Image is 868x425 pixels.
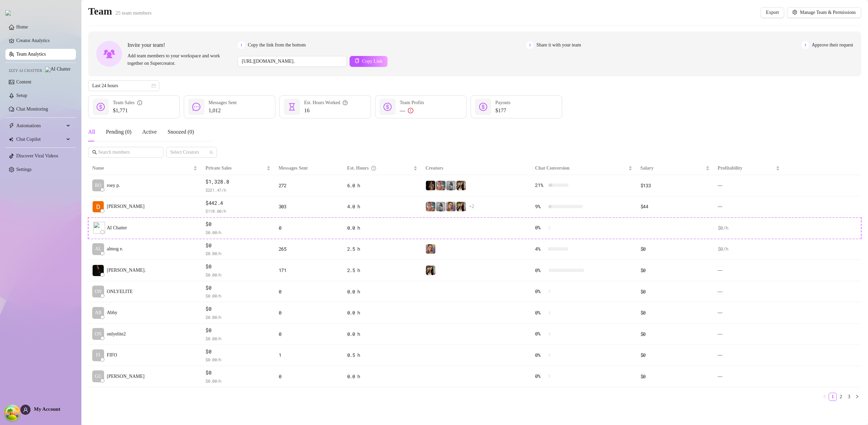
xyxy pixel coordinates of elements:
a: Home [16,24,28,30]
span: search [92,150,97,155]
span: $0 [205,326,271,334]
span: Abby [107,309,117,316]
span: question-circle [343,99,348,107]
span: 21 % [535,181,546,189]
span: Active [142,129,157,135]
span: My Account [34,406,60,412]
img: Cherry [446,202,456,211]
img: Cherry [426,244,435,254]
span: FIFO [107,351,117,359]
span: message [192,103,200,111]
span: $ 221.47 /h [205,187,271,193]
li: Previous Page [821,393,829,401]
span: $0 [205,220,271,228]
h2: Team [88,5,152,18]
a: Setup [16,93,27,98]
div: Est. Hours [347,165,412,172]
div: 0 [279,330,339,338]
span: Private Sales [205,166,232,171]
span: thunderbolt [9,123,14,129]
div: 0 [279,373,339,380]
a: Content [16,79,31,84]
span: Last 24 hours [92,81,155,91]
span: info-circle [137,99,142,107]
span: Invite your team! [127,41,238,49]
span: $0 [205,369,271,377]
span: Izzy AI Chatter [9,67,42,74]
td: — [714,196,784,218]
span: $ 110.60 /h [205,208,271,214]
div: $44 [640,203,710,210]
span: user [23,407,28,412]
img: Dana Roz [93,201,104,212]
div: Pending ( 0 ) [106,128,131,136]
img: AI Chatter [45,67,71,72]
span: $ 0.00 /h [205,292,271,299]
img: AdelDahan [426,266,435,275]
span: $0 [205,305,271,313]
a: Discover Viral Videos [16,153,58,158]
span: $1,328.8 [205,178,271,186]
span: left [823,394,827,399]
span: ON [95,288,101,295]
div: 0.5 h [347,351,417,359]
a: Chat Monitoring [16,107,48,112]
div: Est. Hours Worked [304,99,348,107]
span: copy [355,58,359,63]
div: $133 [640,182,710,189]
span: $0 [205,263,271,271]
span: Snoozed ( 0 ) [167,129,194,135]
img: Chap צ׳אפ [93,265,104,276]
span: Copy Link [362,59,382,64]
a: 2 [837,393,845,401]
span: question-circle [371,165,376,172]
span: Export [766,10,779,15]
span: almog e. [107,245,123,253]
span: 0 % [535,267,546,274]
li: 1 [829,393,837,401]
span: Approve their request [812,41,853,49]
span: + 2 [469,203,474,210]
span: Salary [640,166,654,171]
span: Share it with your team [536,41,581,49]
div: $0 [640,245,710,253]
button: right [853,393,861,401]
div: 0.0 h [347,288,417,295]
button: left [821,393,829,401]
span: 1 [238,41,245,49]
td: — [714,302,784,324]
span: Payouts [495,100,510,105]
div: $0 [640,373,710,380]
span: calendar [152,84,156,88]
span: setting [792,10,797,15]
span: $ 0.00 /h [205,250,271,257]
li: 3 [845,393,853,401]
button: Open Tanstack query devtools [5,406,19,420]
img: Yarden [426,202,435,211]
span: Manage Team & Permissions [800,10,856,15]
div: 0.0 h [347,330,417,338]
span: $0 [205,242,271,250]
span: [PERSON_NAME] [107,203,144,210]
span: $0 [205,284,271,292]
span: Chat Copilot [16,134,64,145]
span: Messages Sent [209,100,237,105]
div: 265 [279,245,339,253]
span: 0 % [535,372,546,380]
a: Team Analytics [16,52,46,57]
div: 1 [279,351,339,359]
div: $0 [640,330,710,338]
div: 2.5 h [347,245,417,253]
div: $0 [640,351,710,359]
span: $1,771 [113,107,142,115]
td: — [714,345,784,366]
span: exclamation-circle [408,108,413,113]
div: 171 [279,267,339,274]
div: 2.5 h [347,267,417,274]
div: 272 [279,182,339,189]
td: — [714,260,784,281]
span: AB [95,309,101,316]
img: izzy-ai-chatter-avatar.svg [93,222,105,234]
span: hourglass [288,103,296,111]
